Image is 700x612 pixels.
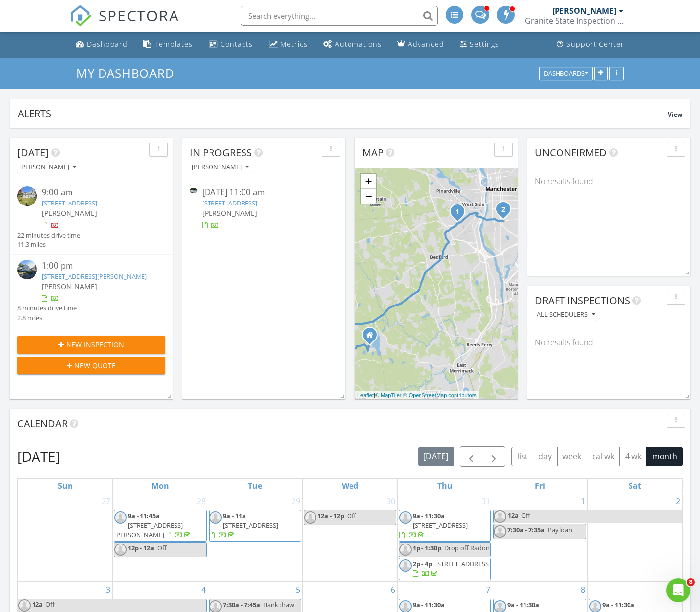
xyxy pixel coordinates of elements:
[70,13,179,34] a: SPECTORA
[399,558,491,580] a: 2p - 4p [STREET_ADDRESS]
[17,186,37,206] img: streetview
[42,282,97,291] span: [PERSON_NAME]
[484,582,492,598] a: Go to August 7, 2025
[265,35,312,54] a: Metrics
[114,511,127,524] img: default-user-f0147aede5fd5fa78ca7ade42f37bd4542148d508eef1c3d3ea960f66861d68b.jpg
[195,493,208,509] a: Go to July 28, 2025
[32,599,43,612] span: 12a
[17,446,60,466] h2: [DATE]
[114,511,192,539] a: 9a - 11:45a [STREET_ADDRESS][PERSON_NAME]
[17,240,80,249] div: 11.3 miles
[525,16,624,26] div: Granite State Inspection Services, LLC
[375,392,402,398] a: © MapTiler
[537,311,595,318] div: All schedulers
[413,544,441,552] span: 1p - 1:30p
[17,186,165,249] a: 9:00 am [STREET_ADDRESS] [PERSON_NAME] 22 minutes drive time 11.3 miles
[17,304,77,313] div: 8 minutes drive time
[17,417,68,430] span: Calendar
[361,189,376,204] a: Zoom out
[361,174,376,189] a: Zoom in
[413,559,432,568] span: 2p - 4p
[501,206,505,213] i: 2
[223,521,278,530] span: [STREET_ADDRESS]
[202,208,257,218] span: [PERSON_NAME]
[668,110,682,119] span: View
[535,146,607,159] span: Unconfirmed
[494,525,506,538] img: default-user-f0147aede5fd5fa78ca7ade42f37bd4542148d508eef1c3d3ea960f66861d68b.jpg
[317,511,344,520] span: 12a - 12p
[303,493,398,581] td: Go to July 30, 2025
[17,161,78,174] button: [PERSON_NAME]
[319,35,385,54] a: Automations (Advanced)
[535,308,597,322] button: All schedulers
[399,559,412,572] img: default-user-f0147aede5fd5fa78ca7ade42f37bd4542148d508eef1c3d3ea960f66861d68b.jpg
[455,209,459,216] i: 1
[535,294,630,307] span: Draft Inspections
[72,35,132,54] a: Dashboard
[128,511,160,520] span: 9a - 11:45a
[304,511,316,524] img: default-user-f0147aede5fd5fa78ca7ade42f37bd4542148d508eef1c3d3ea960f66861d68b.jpg
[370,335,376,340] div: 80 Broadway, Amherst NH 03031
[114,521,183,539] span: [STREET_ADDRESS][PERSON_NAME]
[289,493,302,509] a: Go to July 29, 2025
[666,578,690,602] iframe: Intercom live chat
[190,186,338,230] a: [DATE] 11:00 am [STREET_ADDRESS] [PERSON_NAME]
[42,260,153,272] div: 1:00 pm
[209,510,302,542] a: 9a - 11a [STREET_ADDRESS]
[389,582,397,598] a: Go to August 6, 2025
[202,199,257,207] a: [STREET_ADDRESS]
[220,39,253,49] div: Contacts
[149,479,171,493] a: Monday
[457,211,463,217] div: 37 Darling Street Bedford NH 03110, Bedford, NH 03110
[208,493,303,581] td: Go to July 29, 2025
[190,188,197,193] img: 9352326%2Fcover_photos%2FQLsMlXzEizi28K3gFu7r%2Fsmall.jpeg
[42,272,147,281] a: [STREET_ADDRESS][PERSON_NAME]
[210,511,278,539] a: 9a - 11a [STREET_ADDRESS]
[42,199,97,207] a: [STREET_ADDRESS]
[456,35,503,54] a: Settings
[56,479,75,493] a: Sunday
[579,582,587,598] a: Go to August 8, 2025
[205,35,257,54] a: Contacts
[104,582,112,598] a: Go to August 3, 2025
[294,582,302,598] a: Go to August 5, 2025
[113,493,208,581] td: Go to July 28, 2025
[99,5,179,26] span: SPECTORA
[190,161,251,174] button: [PERSON_NAME]
[70,5,92,27] img: The Best Home Inspection Software - Spectora
[587,447,620,466] button: cal wk
[114,510,207,542] a: 9a - 11:45a [STREET_ADDRESS][PERSON_NAME]
[553,35,628,54] a: Support Center
[17,231,80,240] div: 22 minutes drive time
[399,511,412,524] img: default-user-f0147aede5fd5fa78ca7ade42f37bd4542148d508eef1c3d3ea960f66861d68b.jpg
[483,446,506,467] button: Next month
[552,6,616,16] div: [PERSON_NAME]
[470,39,499,49] div: Settings
[435,559,490,568] span: [STREET_ADDRESS]
[280,39,308,49] div: Metrics
[399,511,468,539] a: 9a - 11:30a [STREET_ADDRESS]
[42,186,153,199] div: 9:00 am
[140,35,197,54] a: Templates
[154,39,193,49] div: Templates
[674,493,682,509] a: Go to August 2, 2025
[157,544,167,552] span: Off
[566,39,624,49] div: Support Center
[17,260,165,323] a: 1:00 pm [STREET_ADDRESS][PERSON_NAME] [PERSON_NAME] 8 minutes drive time 2.8 miles
[527,168,690,195] div: No results found
[45,600,55,609] span: Off
[687,578,695,586] span: 8
[619,447,647,466] button: 4 wk
[602,600,634,609] span: 9a - 11:30a
[246,479,264,493] a: Tuesday
[18,599,31,612] img: default-user-f0147aede5fd5fa78ca7ade42f37bd4542148d508eef1c3d3ea960f66861d68b.jpg
[210,511,222,524] img: default-user-f0147aede5fd5fa78ca7ade42f37bd4542148d508eef1c3d3ea960f66861d68b.jpg
[399,510,491,542] a: 9a - 11:30a [STREET_ADDRESS]
[393,35,448,54] a: Advanced
[413,521,468,530] span: [STREET_ADDRESS]
[494,510,506,523] img: default-user-f0147aede5fd5fa78ca7ade42f37bd4542148d508eef1c3d3ea960f66861d68b.jpg
[544,70,588,77] div: Dashboards
[503,209,509,215] div: 157 Cilley Rd, Manchester, NH 03103
[335,39,382,49] div: Automations
[74,360,116,371] span: New Quote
